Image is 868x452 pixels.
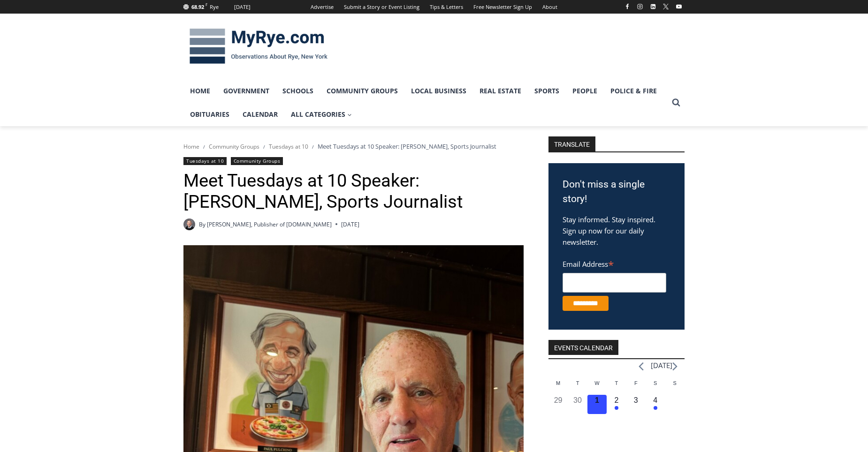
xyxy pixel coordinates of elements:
a: [PERSON_NAME], Publisher of [DOMAIN_NAME] [207,220,332,228]
time: 3 [634,396,638,404]
a: Schools [276,79,320,103]
span: 68.92 [191,3,204,10]
strong: TRANSLATE [548,136,595,151]
h3: Don't miss a single story! [563,177,670,207]
button: 2 Has events [607,395,626,414]
a: Police & Fire [604,79,663,103]
button: View Search Form [668,94,685,111]
a: Calendar [236,103,284,126]
span: M [556,380,560,386]
a: Next month [672,362,678,371]
span: All Categories [291,109,352,120]
a: Instagram [634,1,646,12]
a: People [566,79,604,103]
a: YouTube [673,1,685,12]
time: 4 [653,396,657,404]
img: MyRye.com [183,22,334,71]
time: [DATE] [341,220,359,229]
button: 29 [548,395,568,414]
a: Local Business [404,79,473,103]
a: All Categories [284,103,358,126]
div: [DATE] [234,3,251,11]
a: Previous month [639,362,644,371]
a: Community Groups [209,143,259,151]
div: Sunday [665,379,684,395]
time: 1 [595,396,599,404]
nav: Breadcrumbs [183,142,524,151]
a: Real Estate [473,79,528,103]
a: Community Groups [231,157,283,165]
p: Stay informed. Stay inspired. Sign up now for our daily newsletter. [563,214,670,248]
span: S [654,380,657,386]
a: Linkedin [647,1,659,12]
a: Home [183,79,217,103]
h2: Events Calendar [548,340,618,355]
a: Government [217,79,276,103]
a: Author image [183,218,195,230]
a: X [660,1,671,12]
a: Community Groups [320,79,404,103]
a: Home [183,143,199,151]
li: [DATE] [651,359,672,372]
label: Email Address [563,255,666,271]
span: T [576,380,579,386]
a: Tuesdays at 10 [183,157,227,165]
div: Wednesday [587,379,607,395]
span: W [594,380,599,386]
em: Has events [615,406,618,410]
a: Obituaries [183,103,236,126]
a: Sports [528,79,566,103]
button: 1 [587,395,607,414]
a: Tuesdays at 10 [269,143,308,151]
span: F [634,380,638,386]
time: 29 [554,396,563,404]
a: Facebook [622,1,633,12]
em: Has events [654,406,657,410]
button: 30 [568,395,587,414]
span: F [206,2,207,7]
span: / [263,143,265,150]
time: 30 [573,396,582,404]
div: Monday [548,379,568,395]
span: / [312,143,314,150]
div: Saturday [646,379,665,395]
span: By [199,220,206,229]
span: T [615,380,618,386]
div: Tuesday [568,379,587,395]
span: Meet Tuesdays at 10 Speaker: [PERSON_NAME], Sports Journalist [318,142,496,151]
div: Friday [626,379,646,395]
div: Rye [210,3,219,11]
span: S [673,380,677,386]
button: 4 Has events [646,395,665,414]
span: / [203,143,205,150]
nav: Primary Navigation [183,79,668,127]
button: 3 [626,395,646,414]
div: Thursday [607,379,626,395]
h1: Meet Tuesdays at 10 Speaker: [PERSON_NAME], Sports Journalist [183,170,524,213]
time: 2 [614,396,618,404]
